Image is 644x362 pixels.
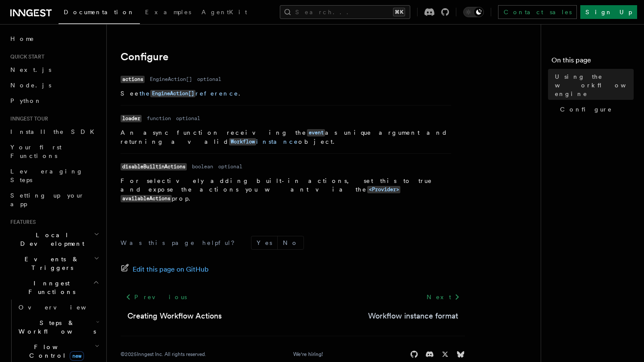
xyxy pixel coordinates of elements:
button: Steps & Workflows [15,315,101,339]
a: Configure [121,51,168,63]
span: new [70,351,84,361]
a: AgentKit [196,3,252,23]
span: Documentation [64,9,135,15]
a: Previous [121,289,192,305]
a: event [307,129,325,136]
a: Overview [15,300,101,315]
button: Local Development [7,227,101,251]
code: <Provider> [367,186,400,193]
span: Your first Functions [10,144,62,159]
span: AgentKit [201,9,247,15]
span: Events & Triggers [7,255,94,272]
a: Examples [140,3,196,23]
a: <Provider> [367,186,400,193]
a: We're hiring! [293,351,323,358]
a: Next.js [7,62,101,77]
a: Documentation [59,3,140,24]
dd: boolean [192,163,213,170]
a: Sign Up [580,5,637,19]
button: Events & Triggers [7,251,101,275]
p: For selectively adding built-in actions, set this to true and expose the actions you want via the... [121,176,451,203]
span: Steps & Workflows [15,319,96,336]
dd: optional [176,115,200,122]
span: Leveraging Steps [10,168,83,183]
span: Setting up your app [10,192,84,207]
button: No [278,236,303,249]
a: Using the workflow engine [551,69,634,102]
button: Inngest Functions [7,275,101,300]
a: Home [7,31,101,46]
span: Inngest tour [7,115,48,122]
button: Search...⌘K [280,5,410,19]
a: Python [7,93,101,108]
button: Toggle dark mode [463,7,484,17]
a: Node.js [7,77,101,93]
a: Setting up your app [7,188,101,212]
span: Examples [145,9,191,15]
h4: On this page [551,55,634,69]
a: Configure [557,102,634,117]
code: EngineAction[] [150,90,195,97]
span: Edit this page on GitHub [133,263,209,275]
dd: function [147,115,171,122]
kbd: ⌘K [393,8,405,16]
a: Workflow instance format [368,310,458,322]
span: Flow Control [15,343,95,360]
p: See . [121,89,451,98]
button: Yes [251,236,277,249]
span: Install the SDK [10,128,99,135]
span: Local Development [7,231,94,248]
a: Edit this page on GitHub [121,263,209,275]
dd: optional [218,163,242,170]
a: theEngineAction[]reference [139,90,238,97]
a: Workflowinstance [229,138,298,145]
span: Python [10,97,42,104]
a: Next [421,289,465,305]
span: Node.js [10,82,51,89]
a: Your first Functions [7,139,101,164]
span: Configure [560,105,612,114]
a: Contact sales [498,5,577,19]
dd: EngineAction[] [150,76,192,83]
div: © 2025 Inngest Inc. All rights reserved. [121,351,206,358]
a: Leveraging Steps [7,164,101,188]
code: loader [121,115,142,122]
p: An async function receiving the as unique argument and returning a valid object. [121,128,451,146]
code: disableBuiltinActions [121,163,187,170]
a: Creating Workflow Actions [127,310,222,322]
span: Home [10,34,34,43]
code: Workflow [229,138,256,145]
code: availableActions [121,195,172,202]
code: actions [121,76,145,83]
dd: optional [197,76,221,83]
a: Install the SDK [7,124,101,139]
span: Inngest Functions [7,279,93,296]
span: Quick start [7,53,44,60]
span: Overview [19,304,107,311]
p: Was this page helpful? [121,238,241,247]
span: Next.js [10,66,51,73]
span: Features [7,219,36,226]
